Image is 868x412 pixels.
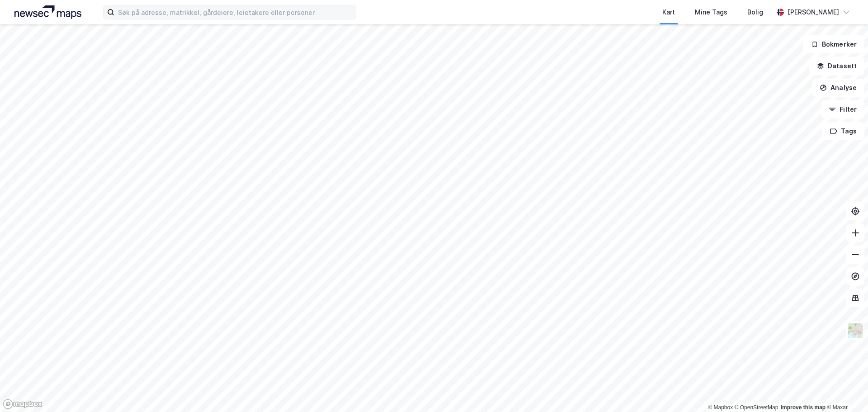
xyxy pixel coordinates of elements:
iframe: Chat Widget [823,369,868,412]
img: logo.a4113a55bc3d86da70a041830d287a7e.svg [14,5,81,19]
a: OpenStreetMap [735,404,778,411]
button: Bokmerker [803,35,864,53]
input: Søk på adresse, matrikkel, gårdeiere, leietakere eller personer [114,5,356,19]
div: Kontrollprogram for chat [823,369,868,412]
button: Filter [821,100,864,118]
div: Mine Tags [695,7,727,18]
button: Analyse [812,79,864,97]
button: Datasett [809,57,864,75]
div: Bolig [747,7,763,18]
a: Improve this map [781,404,826,411]
img: Z [847,322,864,339]
div: [PERSON_NAME] [788,7,839,18]
div: Kart [662,7,675,18]
a: Mapbox [708,404,733,411]
button: Tags [822,122,864,140]
a: Mapbox homepage [3,399,42,409]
